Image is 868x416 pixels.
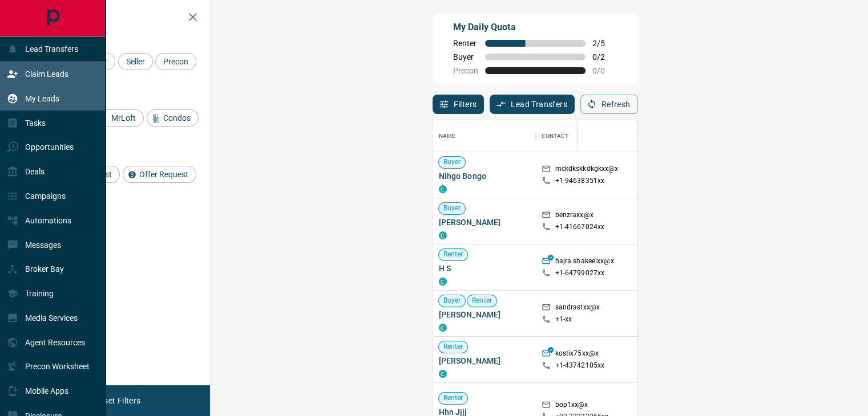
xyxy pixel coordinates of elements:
div: Name [439,120,456,152]
div: condos.ca [439,370,447,378]
span: H S [439,263,530,274]
h2: Filters [37,11,199,25]
p: benzraxx@x [555,210,594,222]
button: Refresh [580,95,638,114]
span: 0 / 0 [592,66,617,75]
p: mckdkskkdkgkxx@x [555,164,619,176]
span: 2 / 5 [592,39,617,48]
span: Buyer [453,52,478,62]
span: [PERSON_NAME] [439,309,530,320]
span: Nihgo Bongo [439,170,530,182]
button: Lead Transfers [490,95,575,114]
span: 0 / 2 [592,52,617,62]
span: Condos [159,113,195,123]
p: +1- 94638351xx [555,176,605,186]
p: kostix75xx@x [555,349,599,361]
span: Renter [439,393,468,403]
p: +1- 41667024xx [555,222,605,232]
span: Renter [439,250,468,259]
button: Filters [433,95,485,114]
span: Buyer [439,296,466,305]
span: Renter [439,342,468,352]
span: Seller [122,57,149,66]
p: My Daily Quota [453,21,617,34]
span: Precon [159,57,192,66]
span: Renter [453,39,478,48]
div: Condos [147,109,199,127]
p: hajra.shakeelxx@x [555,256,614,268]
p: +1- 64799027xx [555,268,605,278]
div: Contact [542,120,569,152]
p: bop1xx@x [555,400,588,412]
span: Precon [453,66,478,75]
span: MrLoft [107,113,140,123]
span: Buyer [439,157,466,167]
span: [PERSON_NAME] [439,217,530,228]
p: +1- 43742105xx [555,361,605,370]
span: Buyer [439,203,466,213]
div: condos.ca [439,185,447,193]
button: Reset Filters [87,391,148,410]
span: [PERSON_NAME] [439,355,530,366]
span: Renter [467,296,496,305]
div: Name [433,120,536,152]
div: condos.ca [439,278,447,286]
div: condos.ca [439,231,447,239]
span: Offer Request [135,170,192,179]
p: +1- xx [555,315,572,324]
div: MrLoft [95,109,144,127]
div: Precon [155,53,196,70]
div: Seller [118,53,153,70]
div: Offer Request [123,166,196,183]
div: condos.ca [439,324,447,332]
p: sandrastxx@x [555,303,600,315]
